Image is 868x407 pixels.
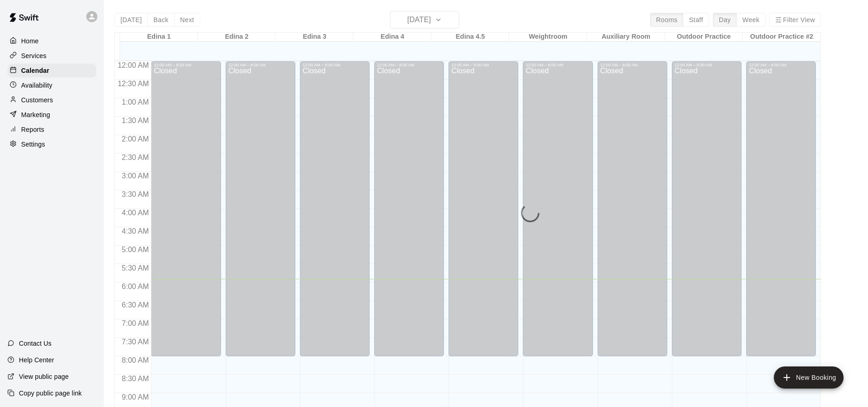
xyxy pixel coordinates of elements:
span: 12:00 AM [115,61,151,69]
p: View public page [19,372,69,381]
span: 7:00 AM [120,319,151,327]
a: Availability [7,78,96,92]
div: Closed [600,67,664,360]
span: 1:30 AM [120,117,151,124]
div: Edina 4.5 [431,33,509,41]
div: Closed [749,67,813,360]
div: 12:00 AM – 8:00 AM: Closed [374,61,444,356]
p: Services [21,51,47,60]
div: Outdoor Practice [665,33,743,41]
div: Auxiliary Room [587,33,665,41]
a: Calendar [7,64,96,77]
div: 12:00 AM – 8:00 AM [228,63,293,67]
span: 6:30 AM [120,301,151,309]
div: 12:00 AM – 8:00 AM: Closed [523,61,593,356]
span: 5:00 AM [120,246,151,254]
div: Closed [377,67,441,360]
a: Services [7,49,96,63]
p: Marketing [21,110,50,119]
div: Closed [526,67,590,360]
a: Home [7,34,96,48]
span: 2:30 AM [120,153,151,161]
div: 12:00 AM – 8:00 AM: Closed [672,61,742,356]
div: Closed [451,67,515,360]
div: 12:00 AM – 8:00 AM [377,63,441,67]
span: 8:00 AM [120,356,151,364]
span: 2:00 AM [120,135,151,143]
p: Settings [21,140,45,149]
a: Customers [7,93,96,107]
a: Reports [7,123,96,136]
div: 12:00 AM – 8:00 AM [749,63,813,67]
div: Closed [303,67,367,360]
a: Marketing [7,108,96,122]
div: 12:00 AM – 8:00 AM: Closed [746,61,816,356]
span: 9:00 AM [120,393,151,401]
div: 12:00 AM – 8:00 AM [451,63,515,67]
p: Availability [21,81,53,90]
div: 12:00 AM – 8:00 AM: Closed [300,61,370,356]
span: 4:30 AM [120,227,151,235]
div: 12:00 AM – 8:00 AM [154,63,218,67]
div: Closed [154,67,218,360]
div: 12:00 AM – 8:00 AM: Closed [151,61,221,356]
div: Weightroom [509,33,587,41]
div: 12:00 AM – 8:00 AM: Closed [226,61,295,356]
p: Home [21,36,39,46]
div: 12:00 AM – 8:00 AM: Closed [598,61,667,356]
div: Closed [228,67,293,360]
button: add [774,366,844,389]
a: Settings [7,137,96,151]
div: 12:00 AM – 8:00 AM [675,63,739,67]
span: 6:00 AM [120,283,151,290]
div: Edina 3 [275,33,353,41]
p: Customers [21,95,53,105]
span: 5:30 AM [120,264,151,272]
p: Calendar [21,66,49,75]
span: 3:30 AM [120,190,151,198]
span: 12:30 AM [115,80,151,88]
span: 3:00 AM [120,172,151,180]
div: 12:00 AM – 8:00 AM [600,63,664,67]
span: 7:30 AM [120,338,151,346]
div: Closed [675,67,739,360]
span: 1:00 AM [120,98,151,106]
div: Edina 1 [120,33,198,41]
p: Help Center [19,355,54,365]
p: Copy public page link [19,389,82,398]
div: 12:00 AM – 8:00 AM: Closed [449,61,518,356]
div: Edina 2 [198,33,276,41]
span: 4:00 AM [120,209,151,217]
div: Outdoor Practice #2 [743,33,821,41]
span: 8:30 AM [120,375,151,383]
div: Edina 4 [353,33,431,41]
p: Reports [21,125,44,134]
div: 12:00 AM – 8:00 AM [526,63,590,67]
div: 12:00 AM – 8:00 AM [303,63,367,67]
p: Contact Us [19,339,52,348]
